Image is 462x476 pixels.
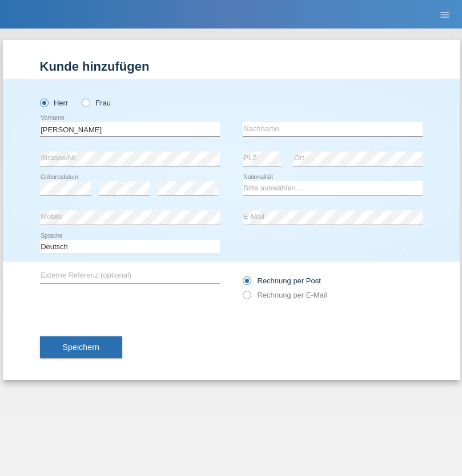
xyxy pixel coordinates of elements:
[243,291,250,305] input: Rechnung per E-Mail
[82,99,89,106] input: Frau
[40,99,69,107] label: Herr
[40,59,423,74] h1: Kunde hinzufügen
[63,343,99,352] span: Speichern
[243,276,321,285] label: Rechnung per Post
[243,276,250,291] input: Rechnung per Post
[439,9,451,21] i: menu
[243,291,327,299] label: Rechnung per E-Mail
[40,99,47,106] input: Herr
[40,336,122,358] button: Speichern
[433,11,456,18] a: menu
[82,99,111,107] label: Frau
